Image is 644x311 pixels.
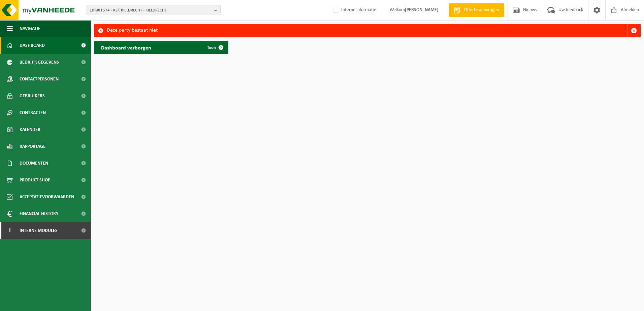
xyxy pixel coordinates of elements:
strong: [PERSON_NAME] [405,7,439,12]
span: Interne modules [20,222,58,239]
span: Gebruikers [20,88,45,104]
span: Dashboard [20,37,45,54]
span: 10-981574 - KSK KIELDRECHT - KIELDRECHT [90,5,212,15]
h2: Dashboard verborgen [94,41,158,54]
span: I [7,222,13,239]
span: Offerte aanvragen [462,7,501,13]
span: Product Shop [20,172,50,188]
span: Contactpersonen [20,71,59,88]
span: Financial History [20,205,58,222]
span: Contracten [20,104,46,121]
span: Documenten [20,155,48,172]
span: Kalender [20,121,40,138]
span: Toon [207,45,216,50]
div: Deze party bestaat niet [107,24,627,37]
a: Toon [202,41,228,54]
button: 10-981574 - KSK KIELDRECHT - KIELDRECHT [86,5,221,15]
span: Acceptatievoorwaarden [20,188,74,205]
span: Bedrijfsgegevens [20,54,59,71]
span: Rapportage [20,138,45,155]
a: Offerte aanvragen [449,3,504,17]
label: Interne informatie [332,5,376,15]
span: Navigatie [20,20,40,37]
